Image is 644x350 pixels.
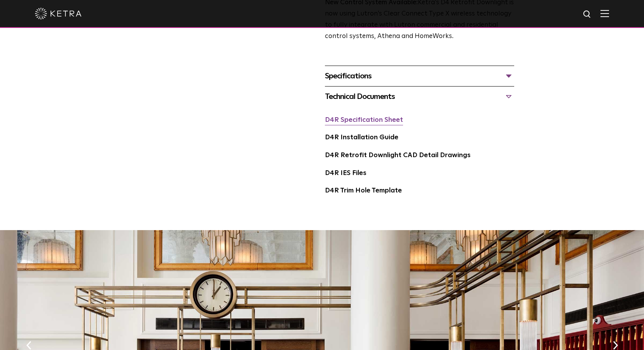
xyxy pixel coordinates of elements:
[325,170,367,177] a: D4R IES Files
[325,117,403,123] a: D4R Specification Sheet
[583,10,592,19] img: search icon
[325,70,514,82] div: Specifications
[325,152,471,159] a: D4R Retrofit Downlight CAD Detail Drawings
[325,134,398,141] a: D4R Installation Guide
[325,187,402,194] a: D4R Trim Hole Template
[325,90,514,103] div: Technical Documents
[35,8,82,19] img: ketra-logo-2019-white
[600,10,609,17] img: Hamburger%20Nav.svg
